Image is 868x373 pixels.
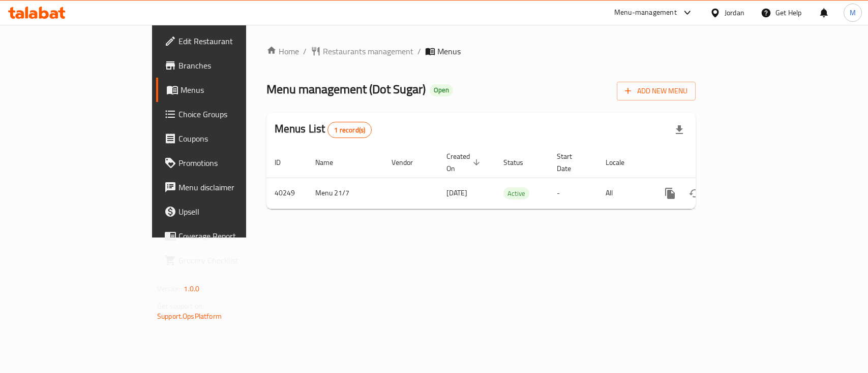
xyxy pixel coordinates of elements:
span: Upsell [178,206,289,218]
div: Jordan [725,7,744,18]
span: [DATE] [446,186,467,199]
li: / [303,45,307,57]
span: Start Date [557,150,585,175]
span: Menu management ( Dot Sugar ) [266,78,426,100]
a: Grocery Checklist [156,248,297,273]
button: Add New Menu [617,82,696,100]
span: Menus [437,45,461,57]
a: Branches [156,53,297,78]
span: Coupons [178,132,289,145]
table: enhanced table [266,147,764,209]
div: Export file [667,118,692,142]
span: ID [275,156,294,168]
span: Promotions [178,157,289,169]
li: / [417,45,421,57]
span: Menus [181,84,289,96]
a: Edit Restaurant [156,29,297,53]
span: Open [430,86,453,94]
span: Choice Groups [178,108,289,120]
a: Upsell [156,199,297,224]
span: Name [315,156,346,168]
span: Menu disclaimer [178,181,289,193]
span: Vendor [392,156,426,168]
span: Status [503,156,536,168]
div: Total records count [327,122,372,138]
span: Branches [178,59,289,72]
span: Grocery Checklist [178,254,289,266]
a: Coverage Report [156,224,297,248]
span: Created On [446,150,483,175]
div: Menu-management [614,7,677,19]
span: Version: [157,282,182,295]
button: Change Status [682,181,707,206]
button: more [658,181,682,206]
a: Choice Groups [156,102,297,126]
a: Menu disclaimer [156,175,297,199]
span: Active [503,188,529,199]
span: Get support on: [157,299,204,313]
span: Locale [606,156,638,168]
span: M [850,7,856,18]
a: Promotions [156,151,297,175]
span: Add New Menu [625,85,687,97]
a: Menus [156,78,297,102]
td: Menu 21/7 [307,178,383,209]
span: Restaurants management [323,45,413,57]
td: All [597,178,650,209]
nav: breadcrumb [266,45,696,57]
a: Support.OpsPlatform [157,310,222,323]
th: Actions [650,147,764,178]
div: Open [430,84,453,96]
a: Coupons [156,126,297,151]
span: 1.0.0 [184,282,199,295]
td: - [549,178,597,209]
h2: Menus List [275,121,372,138]
span: Edit Restaurant [178,35,289,47]
a: Restaurants management [311,45,413,57]
span: Coverage Report [178,230,289,242]
span: 1 record(s) [328,125,371,135]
